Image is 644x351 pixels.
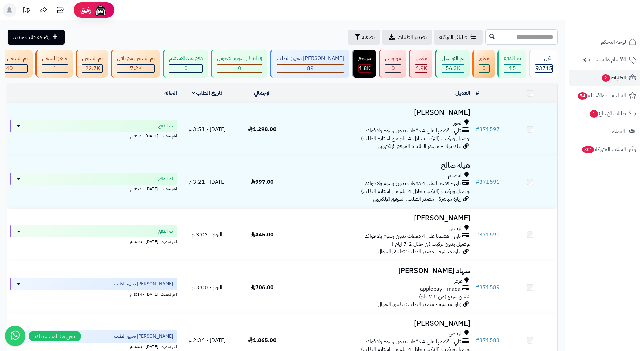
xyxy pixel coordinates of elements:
[582,146,594,153] span: 301
[479,65,489,72] div: 0
[348,30,380,45] button: تصفية
[209,50,269,78] a: في انتظار صورة التحويل 0
[578,92,587,100] span: 54
[569,105,640,122] a: طلبات الإرجاع1
[158,228,173,235] span: تم الدفع
[476,336,500,344] a: #371583
[10,185,177,192] div: اخر تحديث: [DATE] - 3:21 م
[509,64,516,72] span: 15
[365,232,461,240] span: تابي - قسّمها على 4 دفعات بدون رسوم ولا فوائد
[158,175,173,182] span: تم الدفع
[362,33,375,41] span: تصفية
[158,123,173,129] span: تم الدفع
[189,125,226,133] span: [DATE] - 3:51 م
[398,33,427,41] span: تصدير الطلبات
[251,178,274,186] span: 997.00
[10,343,177,350] div: اخر تحديث: [DATE] - 3:43 م
[448,172,463,180] span: القصيم
[269,50,351,78] a: [PERSON_NAME] تجهيز الطلب 89
[114,333,173,340] span: [PERSON_NAME] تجهيز الطلب
[161,50,209,78] a: دفع عند الاستلام 0
[415,55,427,62] div: ملغي
[535,64,552,72] span: 93715
[217,65,262,72] div: 0
[535,55,553,62] div: الكل
[359,64,371,72] span: 1.8K
[378,248,461,256] span: زيارة مباشرة - مصدر الطلب: تطبيق الجوال
[169,65,202,72] div: 0
[164,89,177,97] a: الحالة
[248,336,277,344] span: 1,865.00
[217,55,262,62] div: في انتظار صورة التحويل
[476,125,479,133] span: #
[114,281,173,287] span: [PERSON_NAME] تجهيز الطلب
[192,283,222,292] span: اليوم - 3:00 م
[434,30,483,45] a: طلباتي المُوكلة
[476,89,479,97] a: #
[569,34,640,50] a: لوحة التحكم
[496,50,527,78] a: تم الدفع 15
[455,89,470,97] a: العميل
[407,50,434,78] a: ملغي 4.9K
[8,30,65,45] a: إضافة طلب جديد
[18,3,35,19] a: تحديثات المنصة
[601,37,626,47] span: لوحة التحكم
[80,6,91,14] span: رفيق
[504,55,521,62] div: تم الدفع
[189,336,226,344] span: [DATE] - 2:34 م
[10,290,177,297] div: اخر تحديث: [DATE] - 3:34 م
[277,65,344,72] div: 89
[189,178,226,186] span: [DATE] - 3:21 م
[10,132,177,139] div: اخر تحديث: [DATE] - 3:51 م
[373,195,461,203] span: زيارة مباشرة - مصدر الطلب: الموقع الإلكتروني
[392,240,470,248] span: توصيل بدون تركيب (في خلال 2-7 ايام )
[415,65,427,72] div: 4945
[378,300,461,308] span: زيارة مباشرة - مصدر الطلب: تطبيق الجوال
[482,64,486,72] span: 0
[361,134,470,143] span: توصيل وتركيب (التركيب خلال 4 ايام من استلام الطلب)
[581,145,626,154] span: السلات المتروكة
[504,65,521,72] div: 15
[292,109,470,117] h3: [PERSON_NAME]
[251,283,274,292] span: 706.00
[420,285,461,293] span: applepay - mada
[254,89,271,97] a: الإجمالي
[365,127,461,135] span: تابي - قسّمها على 4 دفعات بدون رسوم ولا فوائد
[476,231,500,239] a: #371590
[589,109,626,118] span: طلبات الإرجاع
[377,50,407,78] a: مرفوض 0
[476,336,479,344] span: #
[365,180,461,187] span: تابي - قسّمها على 4 دفعات بدون رسوم ولا فوائد
[382,30,432,45] a: تصدير الطلبات
[589,55,626,65] span: الأقسام والمنتجات
[419,293,470,301] span: شحن سريع (من ٢-٧ ايام)
[292,161,470,169] h3: هيله صالح
[601,73,626,82] span: الطلبات
[277,55,344,62] div: [PERSON_NAME] تجهيز الطلب
[248,125,277,133] span: 1,298.00
[13,33,50,41] span: إضافة طلب جديد
[42,65,68,72] div: 1
[82,55,103,62] div: تم الشحن
[385,65,401,72] div: 0
[471,50,496,78] a: معلق 0
[117,55,155,62] div: تم الشحن مع ناقل
[612,127,625,136] span: العملاء
[365,338,461,346] span: تابي - قسّمها على 4 دفعات بدون رسوم ولا فوائد
[34,50,74,78] a: جاهز للشحن 1
[351,50,377,78] a: مرتجع 1.8K
[192,231,222,239] span: اليوم - 3:03 م
[391,64,395,72] span: 0
[569,141,640,157] a: السلات المتروكة301
[361,187,470,195] span: توصيل وتركيب (التركيب خلال 4 ايام من استلام الطلب)
[442,65,464,72] div: 56322
[3,64,13,72] span: 340
[74,50,109,78] a: تم الشحن 22.7K
[476,125,500,133] a: #371597
[439,33,467,41] span: طلباتي المُوكلة
[169,55,203,62] div: دفع عند الاستلام
[415,64,427,72] span: 4.9K
[10,237,177,245] div: اخر تحديث: [DATE] - 3:03 م
[476,178,500,186] a: #371591
[476,283,479,292] span: #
